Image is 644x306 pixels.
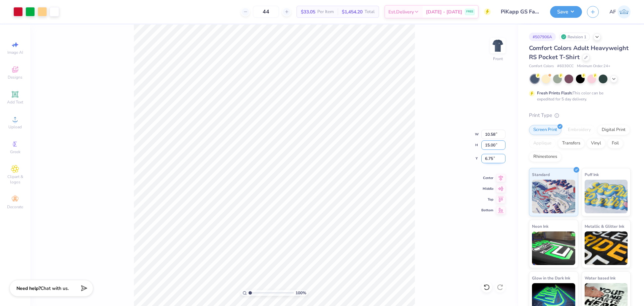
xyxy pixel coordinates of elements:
span: Designs [8,75,22,80]
span: Standard [532,171,550,178]
span: Minimum Order: 24 + [577,63,610,69]
span: AF [609,8,616,16]
div: # 507906A [529,33,556,41]
span: $1,454.20 [342,8,363,15]
span: Metallic & Glitter Ink [585,223,624,230]
span: Chat with us. [41,285,69,292]
span: Comfort Colors Adult Heavyweight RS Pocket T-Shirt [529,44,629,61]
button: Save [550,6,582,18]
div: Rhinestones [529,152,561,162]
span: Neon Ink [532,223,548,230]
div: Transfers [558,138,585,148]
span: $33.05 [301,8,315,15]
span: Glow in the Dark Ink [532,274,570,281]
span: Top [481,197,493,202]
input: Untitled Design [496,5,545,18]
span: Image AI [7,50,23,55]
span: Middle [481,186,493,191]
span: Est. Delivery [388,8,414,15]
a: AF [609,5,631,18]
div: This color can be expedited for 5 day delivery. [537,90,620,102]
span: # 6030CC [557,63,574,69]
input: – – [253,6,279,18]
div: Applique [529,138,556,148]
img: Standard [532,180,575,213]
div: Screen Print [529,125,561,135]
img: Neon Ink [532,231,575,265]
span: Puff Ink [585,171,599,178]
span: Comfort Colors [529,63,554,69]
div: Vinyl [587,138,605,148]
span: Bottom [481,208,493,213]
div: Embroidery [563,125,595,135]
div: Front [493,56,503,62]
span: FREE [466,9,473,14]
span: Greek [10,149,20,155]
div: Revision 1 [559,33,590,41]
img: Ana Francesca Bustamante [618,5,631,18]
div: Foil [607,138,623,148]
img: Puff Ink [585,180,628,213]
strong: Need help? [16,285,41,292]
span: 100 % [296,290,306,296]
span: Water based Ink [585,274,615,281]
strong: Fresh Prints Flash: [537,90,573,96]
span: Decorate [7,204,23,210]
span: Upload [8,124,22,130]
span: [DATE] - [DATE] [426,8,462,15]
img: Front [491,39,504,52]
span: Add Text [7,99,23,105]
span: Per Item [317,8,334,15]
span: Total [365,8,375,15]
span: Clipart & logos [3,174,27,185]
img: Metallic & Glitter Ink [585,231,628,265]
div: Print Type [529,112,631,119]
span: Center [481,176,493,180]
div: Digital Print [597,125,630,135]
